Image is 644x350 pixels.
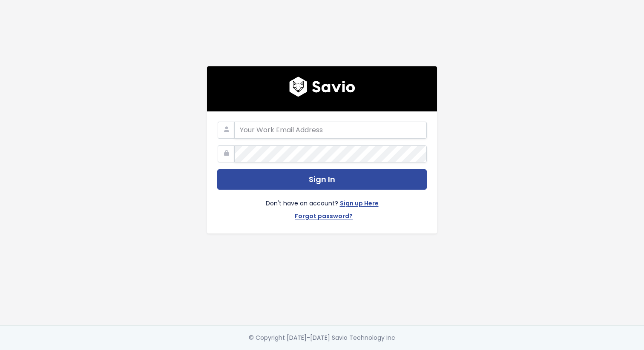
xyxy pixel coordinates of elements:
button: Sign In [217,169,427,190]
a: Forgot password? [295,211,353,223]
img: logo600x187.a314fd40982d.png [289,77,355,97]
div: Don't have an account? [217,190,427,223]
input: Your Work Email Address [234,122,427,139]
a: Sign up Here [340,198,379,211]
div: © Copyright [DATE]-[DATE] Savio Technology Inc [249,333,395,343]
